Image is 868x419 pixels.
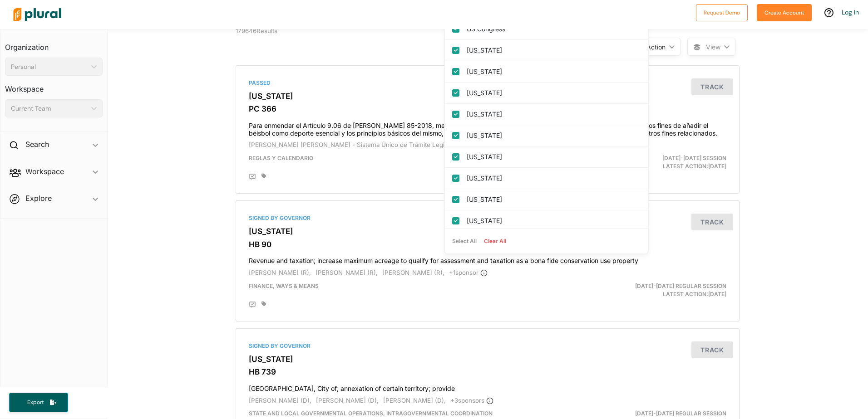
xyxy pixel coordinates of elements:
h3: HB 90 [249,240,726,249]
h2: Search [25,139,49,149]
button: Request Demo [696,4,748,21]
span: [PERSON_NAME] [PERSON_NAME] - Sistema Único de Trámite Legislativo [249,141,462,148]
h4: Para enmendar el Artículo 9.06 de [PERSON_NAME] 85-2018, mejor conocida como la “Ley de Reforma E... [249,117,726,137]
label: [US_STATE] [467,107,639,121]
h3: Organization [5,34,103,54]
span: [DATE]-[DATE] Regular Session [635,283,726,289]
div: Add tags [261,173,266,179]
h4: Revenue and taxation; increase maximum acreage to qualify for assessment and taxation as a bona f... [249,253,726,265]
span: [DATE]-[DATE] Regular Session [635,410,726,417]
div: Add Position Statement [249,301,256,308]
div: Signed by Governor [249,214,726,222]
button: Export [9,393,68,412]
button: Track [691,78,733,95]
h3: PC 366 [249,104,726,113]
div: Latest Action: [DATE] [570,154,734,171]
div: Personal [11,62,88,72]
button: Track [691,341,733,358]
button: Select All [449,234,480,248]
button: Clear All [480,234,510,248]
span: State and Local Governmental Operations, Intragovernmental Coordination [249,410,493,417]
label: [US_STATE] [467,193,639,206]
div: 179646 Results [229,24,358,58]
span: + 3 sponsor s [450,397,493,404]
a: Create Account [757,7,812,17]
span: Export [21,399,50,406]
label: [US_STATE] [467,65,639,78]
button: Track [691,214,733,230]
h3: [US_STATE] [249,227,726,236]
span: [PERSON_NAME] (D), [383,397,446,404]
h3: Workspace [5,76,103,96]
button: Create Account [757,4,812,21]
span: [PERSON_NAME] (D), [316,397,379,404]
h3: [US_STATE] [249,92,726,101]
label: [US_STATE] [467,214,639,228]
span: Reglas y Calendario [249,155,313,161]
h3: [US_STATE] [249,355,726,364]
span: [PERSON_NAME] (R), [249,269,311,276]
label: [US_STATE] [467,129,639,142]
span: [PERSON_NAME] (D), [249,397,311,404]
span: + 1 sponsor [449,269,488,276]
span: View [706,42,720,52]
h4: [GEOGRAPHIC_DATA], City of; annexation of certain territory; provide [249,380,726,393]
div: Latest Action: [DATE] [570,282,734,298]
span: [PERSON_NAME] (R), [316,269,378,276]
div: Add tags [261,301,266,307]
div: Add Position Statement [249,173,256,180]
div: Current Team [11,104,88,113]
label: [US_STATE] [467,150,639,164]
label: [US_STATE] [467,171,639,185]
div: Passed [249,79,726,87]
a: Request Demo [696,7,748,17]
div: Signed by Governor [249,342,726,350]
label: [US_STATE] [467,44,639,57]
span: [DATE]-[DATE] Session [662,155,726,161]
label: [US_STATE] [467,86,639,100]
span: Finance, Ways & Means [249,283,319,289]
span: [PERSON_NAME] (R), [382,269,444,276]
h3: HB 739 [249,367,726,376]
a: Log In [842,8,859,16]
